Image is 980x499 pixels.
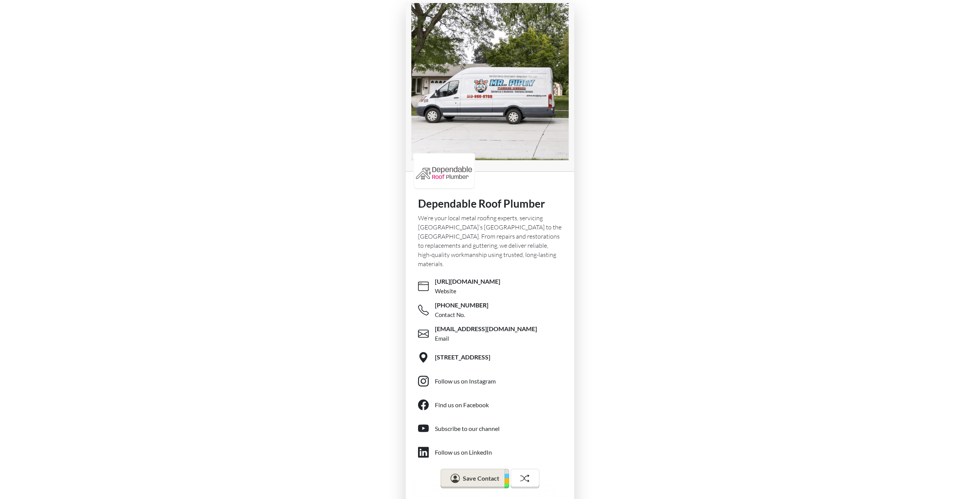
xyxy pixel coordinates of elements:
[418,213,562,268] div: We’re your local metal roofing experts, servicing [GEOGRAPHIC_DATA]’s [GEOGRAPHIC_DATA] to the [G...
[435,310,465,319] div: Contact No.
[435,400,489,410] div: Find us on Facebook
[418,417,568,440] a: Subscribe to our channel
[418,346,568,369] a: [STREET_ADDRESS]
[435,353,490,361] span: [STREET_ADDRESS]
[418,322,568,346] a: [EMAIL_ADDRESS][DOMAIN_NAME]Email
[435,325,537,333] span: [EMAIL_ADDRESS][DOMAIN_NAME]
[414,154,474,188] img: logo
[418,197,562,210] h1: Dependable Roof Plumber
[406,3,574,171] img: profile picture
[435,377,496,386] div: Follow us on Instagram
[435,334,449,343] div: Email
[418,393,568,417] a: Find us on Facebook
[435,301,488,309] span: [PHONE_NUMBER]
[418,369,568,393] a: Follow us on Instagram
[435,424,500,433] div: Subscribe to our channel
[418,275,568,298] a: [URL][DOMAIN_NAME]Website
[435,287,456,296] div: Website
[441,468,509,488] button: Save Contact
[418,440,568,464] a: Follow us on LinkedIn
[463,474,499,481] span: Save Contact
[435,277,500,286] span: [URL][DOMAIN_NAME]
[418,298,568,322] a: [PHONE_NUMBER]Contact No.
[435,448,492,457] div: Follow us on LinkedIn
